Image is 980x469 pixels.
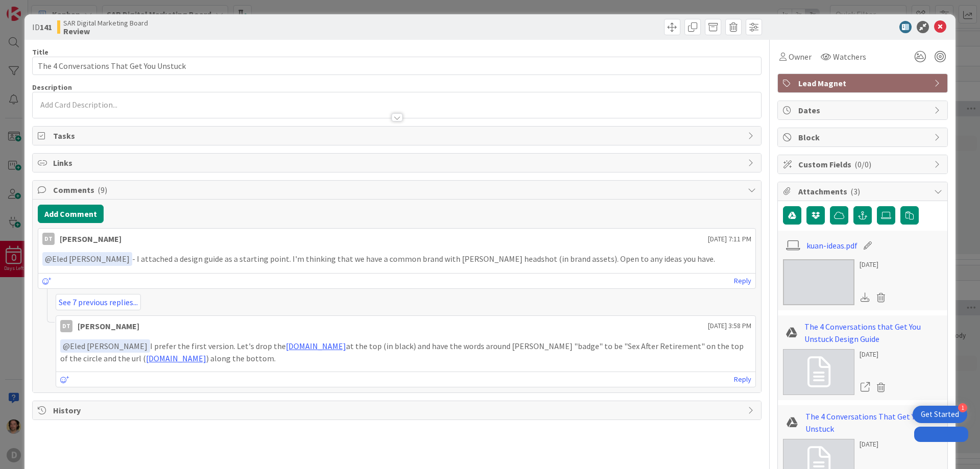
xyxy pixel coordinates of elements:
[921,409,959,419] div: Get Started
[38,205,104,223] button: Add Comment
[789,51,812,63] span: Owner
[53,184,743,196] span: Comments
[97,185,107,195] span: ( 9 )
[53,130,743,142] span: Tasks
[860,259,889,270] div: [DATE]
[40,22,52,32] b: 141
[708,234,751,244] span: [DATE] 7:11 PM
[850,186,860,196] span: ( 3 )
[63,341,70,351] span: @
[798,77,929,89] span: Lead Magnet
[798,158,929,170] span: Custom Fields
[805,410,942,435] a: The 4 Conversations That Get You Unstuck
[32,21,52,33] span: ID
[860,291,871,304] div: Download
[958,403,967,412] div: 1
[734,275,751,287] a: Reply
[78,320,139,332] div: [PERSON_NAME]
[32,57,762,75] input: type card name here...
[734,373,751,386] a: Reply
[60,339,751,364] p: I prefer the first version. Let's drop the at the top (in black) and have the words around [PERSO...
[45,254,52,264] span: @
[45,254,130,264] span: Eled [PERSON_NAME]
[854,159,871,169] span: ( 0/0 )
[804,320,942,345] a: The 4 Conversations that Get You Unstuck Design Guide
[798,185,929,198] span: Attachments
[53,404,743,416] span: History
[833,51,866,63] span: Watchers
[286,341,346,351] a: [DOMAIN_NAME]
[42,252,751,266] p: - I attached a design guide as a starting point. I'm thinking that we have a common brand with [P...
[860,349,889,360] div: [DATE]
[63,27,148,35] b: Review
[32,83,72,92] span: Description
[860,381,871,394] a: Open
[63,19,148,27] span: SAR Digital Marketing Board
[708,320,751,331] span: [DATE] 3:58 PM
[798,104,929,116] span: Dates
[63,341,148,351] span: Eled [PERSON_NAME]
[806,239,857,252] a: kuan-ideas.pdf
[913,406,967,423] div: Open Get Started checklist, remaining modules: 1
[53,157,743,169] span: Links
[32,47,48,57] label: Title
[60,233,121,245] div: [PERSON_NAME]
[146,353,206,363] a: [DOMAIN_NAME]
[60,320,72,332] div: DT
[798,131,929,143] span: Block
[42,233,55,245] div: DT
[56,294,141,310] a: See 7 previous replies...
[860,439,889,450] div: [DATE]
